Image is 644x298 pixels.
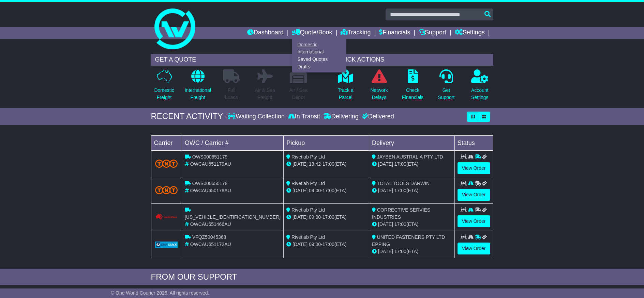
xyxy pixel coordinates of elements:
[291,181,325,186] span: Rivetlab Pty Ltd
[369,135,454,150] td: Delivery
[377,154,443,160] span: JAYBEN AUSTRALIA PTY LTD
[309,242,321,247] span: 09:00
[223,87,240,101] p: Full Loads
[255,87,275,101] p: Air & Sea Freight
[286,187,366,194] div: - (ETA)
[151,54,312,66] div: GET A QUOTE
[228,113,286,120] div: Waiting Collection
[292,63,346,70] a: Drafts
[323,188,334,193] span: 17:00
[378,188,393,193] span: [DATE]
[309,161,321,167] span: 13:42
[293,242,308,247] span: [DATE]
[378,221,393,227] span: [DATE]
[155,186,178,194] img: TNT_Domestic.png
[291,234,325,240] span: Rivetlab Pty Ltd
[151,135,182,150] td: Carrier
[372,248,452,255] div: (ETA)
[394,161,406,167] span: 17:00
[379,27,410,39] a: Financials
[402,87,423,101] p: Check Financials
[151,272,493,282] div: FROM OUR SUPPORT
[185,87,211,101] p: International Freight
[155,214,178,221] img: Couriers_Please.png
[370,87,388,101] p: Network Delays
[394,221,406,227] span: 17:00
[291,154,325,160] span: Rivetlab Pty Ltd
[309,214,321,220] span: 09:00
[458,243,490,254] a: View Order
[372,221,452,228] div: (ETA)
[284,135,369,150] td: Pickup
[190,188,231,193] span: OWCAU650178AU
[309,188,321,193] span: 09:00
[190,161,231,167] span: OWCAU651179AU
[360,113,394,120] div: Delivered
[292,27,332,39] a: Quote/Book
[286,241,366,248] div: - (ETA)
[377,181,430,186] span: TOTAL TOOLS DARWIN
[184,69,211,105] a: InternationalFreight
[154,87,174,101] p: Domestic Freight
[155,242,178,248] img: GetCarrierServiceLogo
[185,214,281,220] span: [US_VEHICLE_IDENTIFICATION_NUMBER]
[292,56,346,63] a: Saved Quotes
[438,87,454,101] p: Get Support
[471,87,489,101] p: Account Settings
[332,54,493,66] div: QUICK ACTIONS
[192,181,228,186] span: OWS000650178
[372,187,452,194] div: (ETA)
[394,188,406,193] span: 17:00
[293,214,308,220] span: [DATE]
[394,249,406,254] span: 17:00
[154,69,174,105] a: DomesticFreight
[247,27,284,39] a: Dashboard
[286,113,322,120] div: In Transit
[190,221,231,227] span: OWCAU651466AU
[323,214,334,220] span: 17:00
[286,214,366,221] div: - (ETA)
[419,27,446,39] a: Support
[292,48,346,56] a: International
[458,162,490,174] a: View Order
[458,189,490,201] a: View Order
[293,161,308,167] span: [DATE]
[471,69,489,105] a: AccountSettings
[293,188,308,193] span: [DATE]
[151,112,228,121] div: RECENT ACTIVITY -
[378,249,393,254] span: [DATE]
[111,290,209,296] span: © One World Courier 2025. All rights reserved.
[455,27,485,39] a: Settings
[454,135,493,150] td: Status
[292,39,346,72] div: Quote/Book
[182,135,283,150] td: OWC / Carrier #
[322,113,360,120] div: Delivering
[292,41,346,48] a: Domestic
[286,161,366,168] div: - (ETA)
[323,161,334,167] span: 17:00
[190,242,231,247] span: OWCAU651172AU
[372,161,452,168] div: (ETA)
[192,154,228,160] span: OWS000651179
[402,69,424,105] a: CheckFinancials
[372,234,445,247] span: UNITED FASTENERS PTY LTD EPPING
[372,207,430,220] span: CORRECTIVE SERVIES INDUSTRIES
[341,27,371,39] a: Tracking
[192,234,226,240] span: VFQZ50045368
[458,215,490,227] a: View Order
[291,207,325,213] span: Rivetlab Pty Ltd
[338,87,354,101] p: Track a Parcel
[378,161,393,167] span: [DATE]
[323,242,334,247] span: 17:00
[155,160,178,168] img: TNT_Domestic.png
[370,69,388,105] a: NetworkDelays
[289,87,308,101] p: Air / Sea Depot
[338,69,354,105] a: Track aParcel
[437,69,455,105] a: GetSupport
